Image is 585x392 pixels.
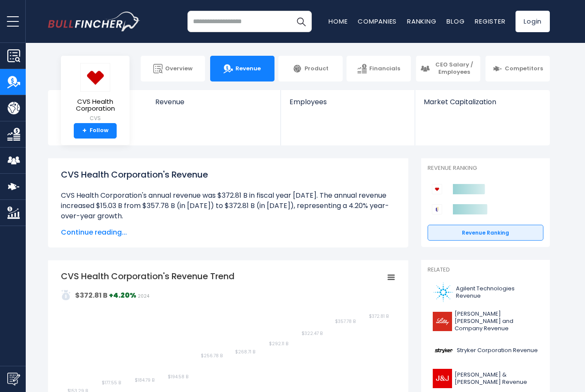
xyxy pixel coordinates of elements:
[278,56,343,81] a: Product
[109,290,136,300] strong: +4.20%
[61,290,71,300] img: addasd
[61,227,395,238] span: Continue reading...
[48,12,140,31] img: bullfincher logo
[168,374,188,380] text: $194.58 B
[138,293,149,299] span: 2024
[61,190,395,221] li: CVS Health Corporation's annual revenue was $372.81 B in fiscal year [DATE]. The annual revenue i...
[165,65,193,72] span: Overview
[428,165,543,172] p: Revenue Ranking
[505,65,543,72] span: Competitors
[302,330,323,337] text: $322.47 B
[347,56,411,81] a: Financials
[432,184,442,194] img: CVS Health Corporation competitors logo
[407,17,436,26] a: Ranking
[67,63,123,123] a: CVS Health Corporation CVS
[147,90,281,121] a: Revenue
[281,90,414,121] a: Employees
[485,56,550,81] a: Competitors
[428,280,543,304] a: Agilent Technologies Revenue
[369,313,389,320] text: $372.81 B
[210,56,274,81] a: Revenue
[433,312,452,331] img: LLY logo
[75,290,108,300] strong: $372.81 B
[74,123,117,139] a: +Follow
[428,308,543,335] a: [PERSON_NAME] [PERSON_NAME] and Company Revenue
[68,115,123,122] small: CVS
[369,65,400,72] span: Financials
[424,98,540,106] span: Market Capitalization
[329,17,347,26] a: Home
[68,98,123,112] span: CVS Health Corporation
[432,204,442,214] img: UnitedHealth Group Incorporated competitors logo
[102,380,121,386] text: $177.55 B
[433,341,454,360] img: SYK logo
[416,56,480,81] a: CEO Salary / Employees
[428,367,543,390] a: [PERSON_NAME] & [PERSON_NAME] Revenue
[290,11,312,32] button: Search
[289,98,406,106] span: Employees
[415,90,549,121] a: Market Capitalization
[446,17,464,26] a: Blog
[358,17,397,26] a: Companies
[433,369,452,388] img: JNJ logo
[61,270,235,282] tspan: CVS Health Corporation's Revenue Trend
[305,65,329,72] span: Product
[335,318,356,325] text: $357.78 B
[428,266,543,274] p: Related
[235,65,261,72] span: Revenue
[201,353,223,359] text: $256.78 B
[135,377,154,383] text: $184.79 B
[82,127,87,135] strong: +
[432,61,476,76] span: CEO Salary / Employees
[433,283,453,302] img: A logo
[428,225,543,241] a: Revenue Ranking
[141,56,205,81] a: Overview
[428,339,543,362] a: Stryker Corporation Revenue
[48,12,140,31] a: Go to homepage
[516,11,550,32] a: Login
[235,349,255,355] text: $268.71 B
[61,168,395,181] h1: CVS Health Corporation's Revenue
[269,341,288,347] text: $292.11 B
[475,17,505,26] a: Register
[155,98,272,106] span: Revenue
